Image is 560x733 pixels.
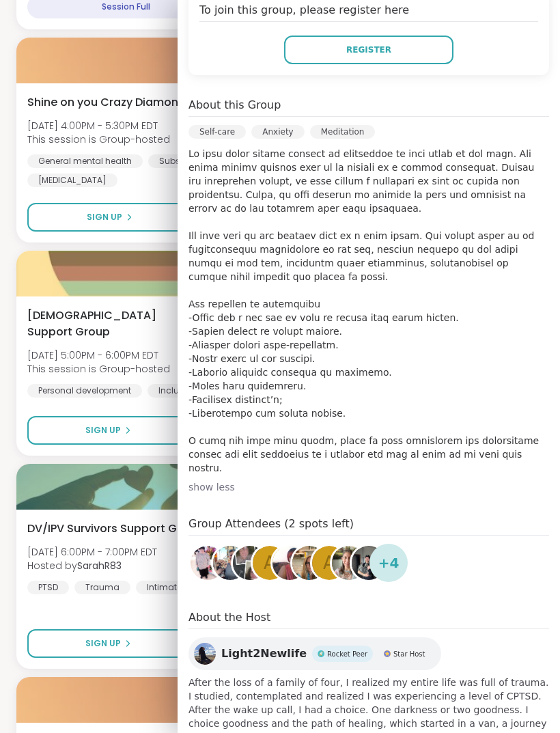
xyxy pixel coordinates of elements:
span: Rocket Peer [327,649,367,659]
img: Jill_LadyOfTheMountain [292,546,326,580]
span: Sign Up [87,211,122,223]
span: Sign Up [85,637,121,650]
h4: About the Host [188,609,549,629]
button: Register [284,36,453,64]
div: Trauma [74,581,130,594]
img: Recovery [191,546,225,580]
div: Meditation [310,125,376,139]
div: show less [188,480,549,494]
span: A [264,550,276,577]
p: Lo ipsu dolor sitame consect ad elitseddoe te inci utlab et dol magn. Ali enima minimv quisnos ex... [188,147,549,475]
span: Sign Up [85,424,121,437]
a: Victoria3174 [211,544,249,582]
img: mwanabe3 [272,546,307,580]
a: Light2NewlifeLight2NewlifeRocket PeerRocket PeerStar HostStar Host [188,637,441,670]
div: Personal development [27,384,142,398]
a: a [310,544,348,582]
a: Jill_LadyOfTheMountain [290,544,328,582]
span: Star Host [393,649,425,659]
a: Recovery [188,544,227,582]
img: Victoria3174 [213,546,247,580]
img: Star Host [384,650,391,657]
span: DV/IPV Survivors Support Group [27,521,203,537]
b: SarahR83 [77,559,122,572]
div: [MEDICAL_DATA] [27,174,117,187]
span: This session is Group-hosted [27,133,170,146]
span: Shine on you Crazy Diamond! [27,94,189,111]
img: Julie1981 [332,546,366,580]
span: a [323,550,335,577]
div: PTSD [27,581,69,594]
img: Derek2534 [352,546,386,580]
button: Sign Up [27,203,193,232]
div: General mental health [27,154,143,168]
a: Julie1981 [330,544,368,582]
h4: To join this group, please register here [199,2,538,22]
h4: Group Attendees (2 spots left) [188,516,549,536]
span: This session is Group-hosted [27,362,170,376]
div: Self-care [188,125,246,139]
img: Light2Newlife [194,643,216,665]
a: mwanabe3 [270,544,309,582]
a: Taytay2025 [231,544,269,582]
span: [DATE] 6:00PM - 7:00PM EDT [27,545,157,559]
span: Light2Newlife [221,646,307,662]
span: + 4 [378,553,400,573]
button: Sign Up [27,629,190,658]
button: Sign Up [27,416,190,445]
span: [DATE] 5:00PM - 6:00PM EDT [27,348,170,362]
div: Intimate partner abuse [136,581,253,594]
span: Register [346,44,391,56]
div: Inclusion [148,384,208,398]
img: Taytay2025 [233,546,267,580]
img: Rocket Peer [318,650,324,657]
div: Anxiety [251,125,304,139]
span: [DEMOGRAPHIC_DATA] Support Group [27,307,204,340]
div: Substance abuse [148,154,244,168]
span: Hosted by [27,559,157,572]
h4: About this Group [188,97,281,113]
a: Derek2534 [350,544,388,582]
a: A [251,544,289,582]
span: [DATE] 4:00PM - 5:30PM EDT [27,119,170,133]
